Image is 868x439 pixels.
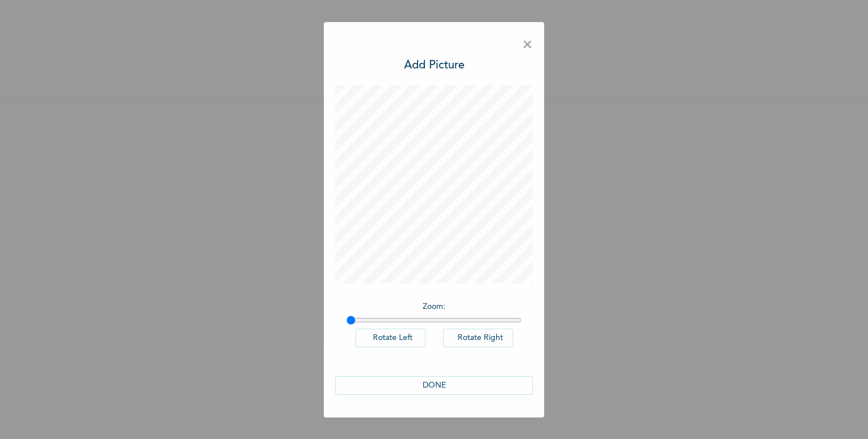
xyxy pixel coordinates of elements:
span: × [522,33,533,57]
h3: Add Picture [404,57,465,74]
button: DONE [335,376,533,395]
span: Please add a recent Passport Photograph [332,208,536,253]
button: Rotate Left [355,329,426,347]
p: Zoom : [346,301,522,313]
button: Rotate Right [443,329,513,347]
